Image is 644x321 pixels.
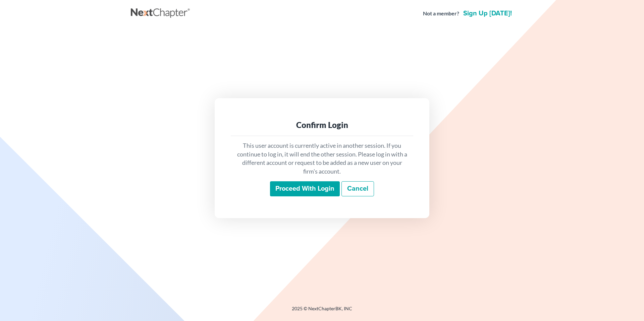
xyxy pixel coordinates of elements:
a: Sign up [DATE]! [462,10,513,17]
a: Cancel [341,181,374,197]
div: Confirm Login [236,120,408,130]
div: 2025 © NextChapterBK, INC [131,305,513,317]
strong: Not a member? [423,10,459,17]
input: Proceed with login [270,181,340,197]
p: This user account is currently active in another session. If you continue to log in, it will end ... [236,141,408,176]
